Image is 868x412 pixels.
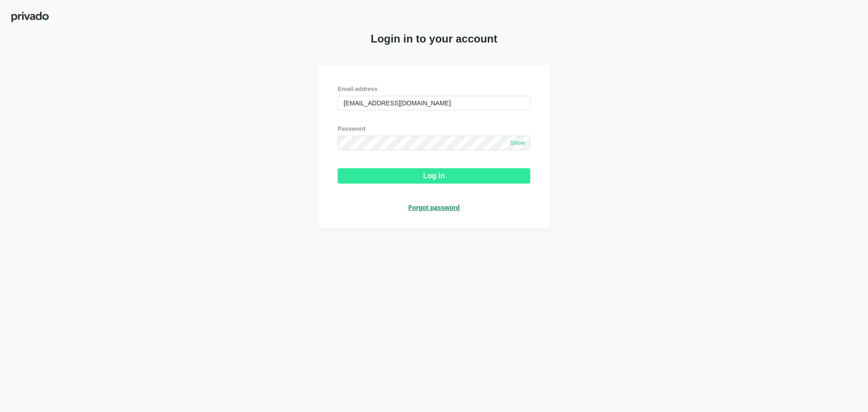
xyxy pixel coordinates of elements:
[371,33,497,45] span: Login in to your account
[408,204,460,212] a: Forgot password
[338,85,530,93] div: Email address
[338,125,530,133] div: Password
[338,168,530,184] button: Log in
[423,172,445,180] div: Log in
[11,11,49,23] img: privado-logo
[510,139,525,147] span: Show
